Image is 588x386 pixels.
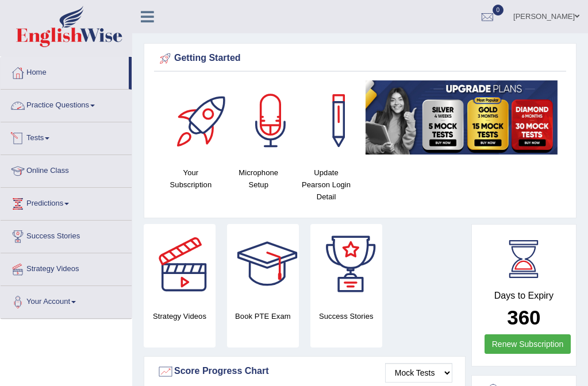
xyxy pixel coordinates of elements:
[1,286,132,315] a: Your Account
[485,334,571,354] a: Renew Subscription
[298,167,355,203] h4: Update Pearson Login Detail
[507,306,540,329] b: 360
[157,363,452,380] div: Score Progress Chart
[310,310,382,322] h4: Success Stories
[1,90,132,118] a: Practice Questions
[366,80,558,155] img: small5.jpg
[227,310,299,322] h4: Book PTE Exam
[493,5,504,16] span: 0
[163,167,219,191] h4: Your Subscription
[1,122,132,151] a: Tests
[485,291,563,301] h4: Days to Expiry
[1,253,132,282] a: Strategy Videos
[1,155,132,184] a: Online Class
[1,188,132,217] a: Predictions
[230,167,287,191] h4: Microphone Setup
[1,221,132,249] a: Success Stories
[144,310,216,322] h4: Strategy Videos
[1,57,129,86] a: Home
[157,50,563,67] div: Getting Started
